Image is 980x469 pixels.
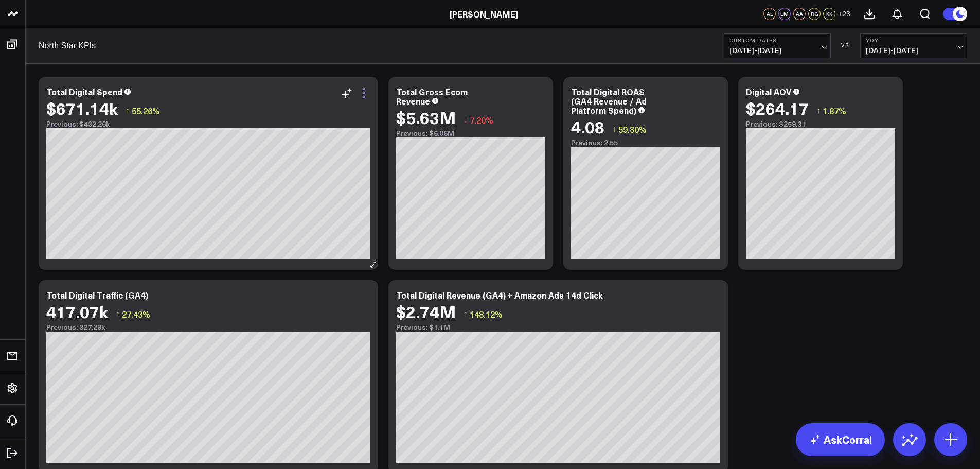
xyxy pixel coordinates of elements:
[838,8,850,20] button: +23
[866,37,961,43] b: YoY
[396,289,603,301] div: Total Digital Revenue (GA4) + Amazon Ads 14d Click
[122,308,150,320] span: 27.43%
[808,8,821,20] div: RG
[396,302,456,321] div: $2.74M
[816,104,821,117] span: ↑
[618,124,647,135] span: 59.80%
[450,8,518,20] a: [PERSON_NAME]
[793,8,806,20] div: AA
[46,323,370,332] div: Previous: 327.29k
[763,8,776,20] div: AL
[396,323,720,332] div: Previous: $1.1M
[470,308,503,320] span: 148.12%
[116,307,120,321] span: ↑
[724,33,831,58] button: Custom Dates[DATE]-[DATE]
[823,8,835,20] div: KK
[836,43,855,49] div: VS
[823,105,846,116] span: 1.87%
[571,138,720,147] div: Previous: 2.55
[838,10,850,18] span: + 23
[46,99,118,117] div: $671.14k
[866,46,961,55] span: [DATE] - [DATE]
[46,86,122,97] div: Total Digital Spend
[396,86,468,107] div: Total Gross Ecom Revenue
[396,129,545,137] div: Previous: $6.06M
[464,307,468,321] span: ↑
[46,302,108,321] div: 417.07k
[746,99,809,117] div: $264.17
[39,40,96,51] a: North Star KPIs
[464,113,468,127] span: ↓
[571,117,604,136] div: 4.08
[729,46,825,55] span: [DATE] - [DATE]
[860,33,967,58] button: YoY[DATE]-[DATE]
[396,108,456,127] div: $5.63M
[746,86,791,97] div: Digital AOV
[778,8,791,20] div: LM
[571,86,647,116] div: Total Digital ROAS (GA4 Revenue / Ad Platform Spend)
[470,114,493,126] span: 7.20%
[746,120,895,128] div: Previous: $259.31
[46,120,370,128] div: Previous: $432.26k
[46,289,148,301] div: Total Digital Traffic (GA4)
[612,123,616,136] span: ↑
[132,105,160,116] span: 55.26%
[796,423,885,456] a: AskCorral
[729,37,825,43] b: Custom Dates
[126,104,130,117] span: ↑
